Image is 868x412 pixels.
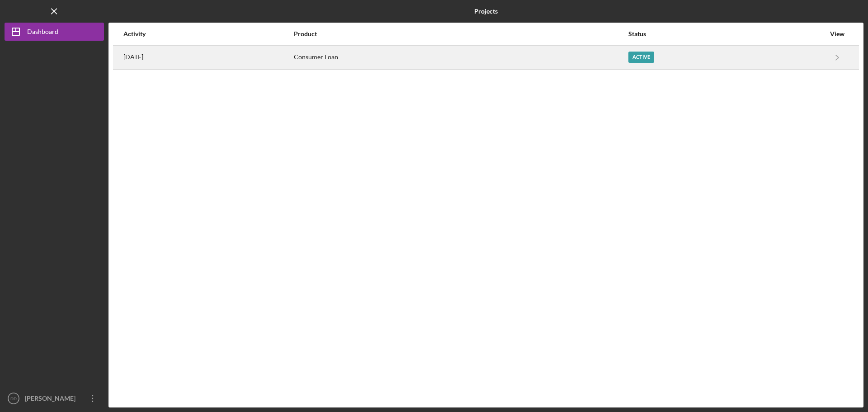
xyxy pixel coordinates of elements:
[10,396,17,401] text: DD
[27,23,58,43] div: Dashboard
[294,46,627,69] div: Consumer Loan
[5,389,104,407] button: DD[PERSON_NAME]
[628,52,654,63] div: Active
[826,30,849,38] div: View
[23,389,81,410] div: [PERSON_NAME]
[628,30,825,38] div: Status
[294,30,627,38] div: Product
[123,53,143,61] time: 2025-08-27 16:29
[123,30,293,38] div: Activity
[474,8,498,15] b: Projects
[5,23,104,41] button: Dashboard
